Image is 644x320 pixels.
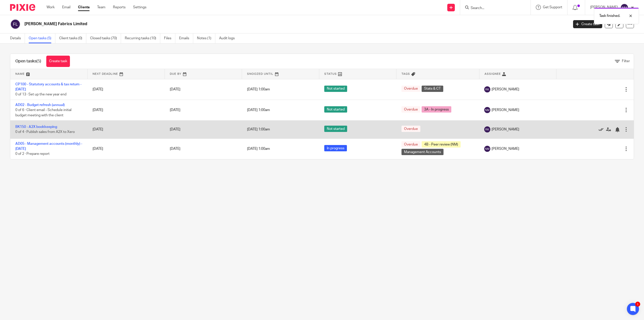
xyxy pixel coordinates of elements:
img: Pixie [10,4,35,11]
span: Snoozed Until [247,73,273,75]
span: Status [324,73,337,75]
a: BK150 - A2X bookkeeping [15,125,57,129]
a: Clients [78,5,90,10]
td: [DATE] [88,121,165,138]
a: Notes (1) [197,33,215,43]
span: [DATE] 1:00am [247,128,270,131]
img: svg%3E [484,107,490,113]
a: Create task [46,56,70,67]
td: [DATE] [88,138,165,159]
span: [PERSON_NAME] [492,87,519,92]
div: 1 [635,302,640,307]
a: Details [10,33,25,43]
span: 4B - Peer review (NM) [422,141,461,148]
a: Closed tasks (70) [90,33,121,43]
a: Email [62,5,70,10]
span: Overdue [401,106,420,113]
a: Team [97,5,105,10]
img: svg%3E [484,146,490,152]
span: [PERSON_NAME] [492,146,519,151]
span: 0 of 4 · Publish sales from A2X to Xero [15,130,75,134]
span: 0 of 13 · Set up the new year end [15,93,66,96]
a: CP100 - Statutory accounts & tax return - [DATE] [15,83,82,91]
span: Not started [324,106,347,113]
span: [DATE] 1:00am [247,147,270,151]
img: svg%3E [620,4,628,12]
a: Emails [179,33,193,43]
a: Create task [573,20,602,28]
img: svg%3E [10,19,21,29]
span: 0 of 2 · Prepare report [15,152,50,156]
span: [DATE] [170,88,180,91]
a: Reports [113,5,126,10]
span: Not started [324,126,347,132]
span: Filter [622,59,630,63]
span: Overdue [401,86,420,92]
a: Client tasks (0) [59,33,86,43]
a: Settings [133,5,146,10]
a: AD05 - Management accounts (monthly) - [DATE] [15,142,82,151]
h1: Open tasks [15,59,41,64]
a: AD02 - Budget refresh (annual) [15,103,65,107]
a: Work [47,5,55,10]
span: Not started [324,86,347,92]
span: Overdue [401,141,420,148]
span: Tags [401,73,410,75]
span: Overdue [401,126,420,132]
span: Stats & CT [422,86,443,92]
span: [DATE] [170,108,180,112]
span: (5) [36,59,41,63]
p: Task finished. [599,13,620,18]
span: [DATE] 1:00am [247,88,270,91]
span: 3A - In progress [422,106,451,113]
a: Recurring tasks (10) [125,33,160,43]
span: [DATE] 1:00am [247,108,270,112]
span: 0 of 6 · Client email - Schedule initial budget meeting with the client [15,108,71,117]
span: [PERSON_NAME] [492,108,519,113]
a: Audit logs [219,33,238,43]
a: Files [164,33,175,43]
h2: [PERSON_NAME] Fabrics Limited [24,21,457,27]
span: [PERSON_NAME] [492,127,519,132]
img: svg%3E [484,86,490,92]
span: Management Accounts [401,149,444,155]
span: In progress [324,145,347,151]
span: [DATE] [170,147,180,151]
td: [DATE] [88,100,165,120]
img: svg%3E [484,126,490,132]
span: [DATE] [170,128,180,131]
a: Mark as done [598,127,606,132]
td: [DATE] [88,79,165,100]
a: Open tasks (5) [29,33,55,43]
